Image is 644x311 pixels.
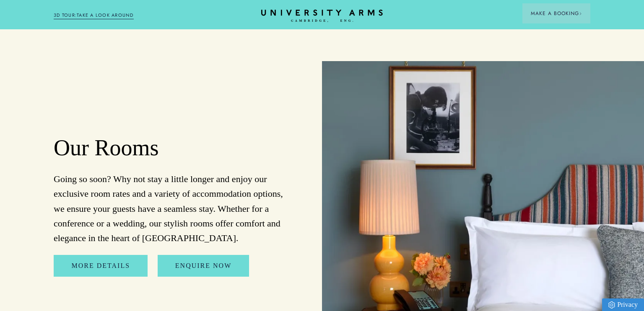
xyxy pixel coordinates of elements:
img: Arrow icon [579,12,582,15]
span: Make a Booking [531,10,582,17]
a: More Details [54,255,148,277]
a: Enquire Now [158,255,249,277]
h2: Our Rooms [54,134,293,162]
button: Make a BookingArrow icon [522,3,590,23]
a: 3D TOUR:TAKE A LOOK AROUND [54,12,134,19]
img: Privacy [608,301,615,308]
p: Going so soon? Why not stay a little longer and enjoy our exclusive room rates and a variety of a... [54,172,293,245]
a: Home [261,10,383,23]
a: Privacy [602,298,644,311]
